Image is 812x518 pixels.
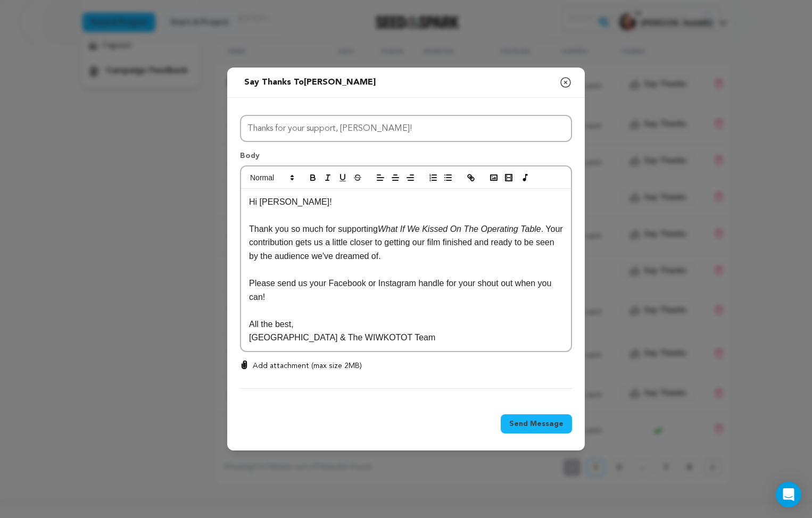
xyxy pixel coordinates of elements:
p: All the best, [249,318,563,331]
span: [PERSON_NAME] [304,78,376,87]
p: Add attachment (max size 2MB) [253,361,362,371]
span: Send Message [509,419,564,429]
div: Open Intercom Messenger [776,482,801,507]
button: Send Message [501,414,572,433]
p: [GEOGRAPHIC_DATA] & The WIWKOTOT Team [249,331,563,345]
em: What If We Kissed On The Operating Table [378,224,541,233]
p: Body [240,151,572,165]
p: Hi [PERSON_NAME]! [249,195,563,209]
div: Say thanks to [244,76,376,89]
p: Thank you so much for supporting . Your contribution gets us a little closer to getting our film ... [249,222,563,263]
input: Subject [240,115,572,142]
p: Please send us your Facebook or Instagram handle for your shout out when you can! [249,277,563,304]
